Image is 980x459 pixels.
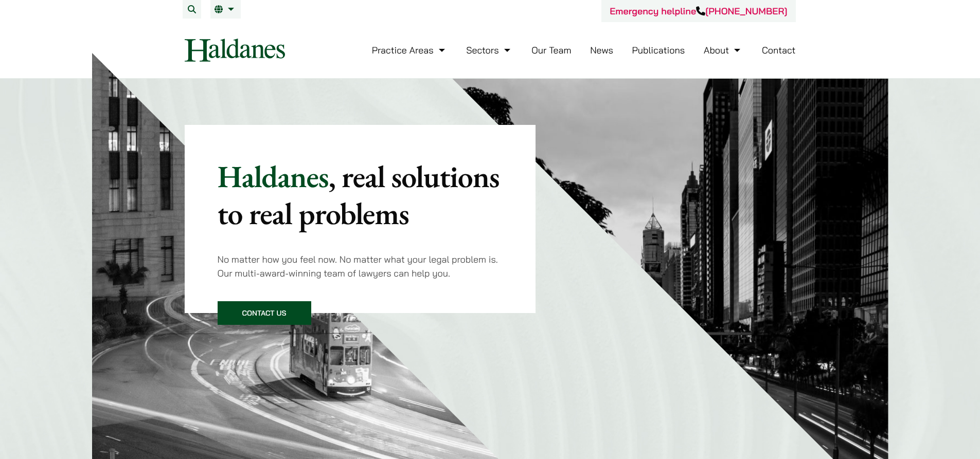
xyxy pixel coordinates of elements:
[466,44,512,56] a: Sectors
[215,5,237,13] a: EN
[218,158,503,232] p: Haldanes
[610,5,787,17] a: Emergency helpline[PHONE_NUMBER]
[590,44,613,56] a: News
[632,44,685,56] a: Publications
[531,44,571,56] a: Our Team
[218,301,311,325] a: Contact Us
[704,44,743,56] a: About
[372,44,448,56] a: Practice Areas
[185,39,285,62] img: Logo of Haldanes
[762,44,796,56] a: Contact
[218,156,500,233] mark: , real solutions to real problems
[218,252,503,280] p: No matter how you feel now. No matter what your legal problem is. Our multi-award-winning team of...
